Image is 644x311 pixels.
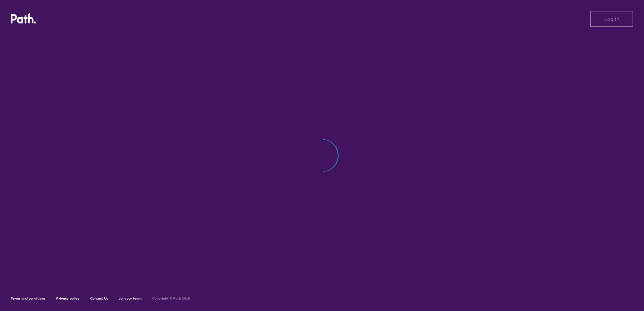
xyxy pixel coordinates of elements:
[152,297,190,301] h6: Copyright © Path 2018
[90,296,108,301] a: Contact Us
[119,296,141,301] a: Join our team
[56,296,79,301] a: Privacy policy
[11,296,45,301] a: Terms and conditions
[604,16,619,22] span: Log in
[590,11,633,27] button: Log in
